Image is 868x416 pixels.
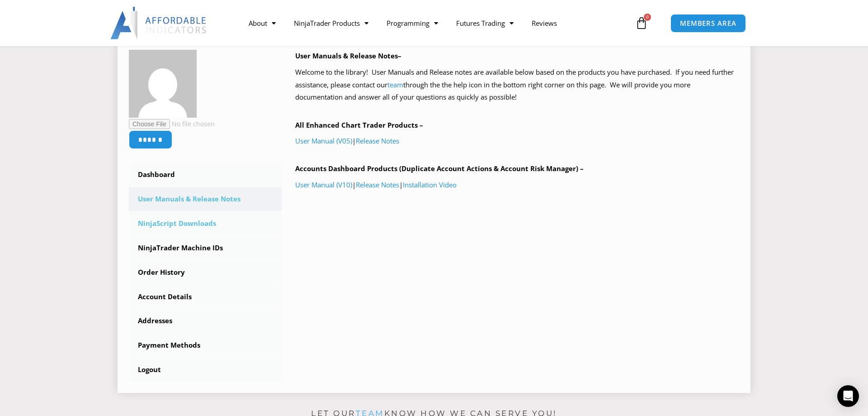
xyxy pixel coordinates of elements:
img: c2d9f5c240a74c5f02e9b837812e24573a19b83042879e64978183ba1fe16f96 [129,50,197,118]
span: 0 [644,14,651,21]
a: Logout [129,358,282,382]
a: Installation Video [403,180,457,189]
a: Programming [377,13,447,33]
a: Dashboard [129,163,282,186]
p: | | [295,179,740,191]
a: MEMBERS AREA [670,14,746,33]
nav: Menu [240,13,633,33]
a: Futures Trading [447,13,523,33]
b: User Manuals & Release Notes– [295,51,401,60]
nav: Account pages [129,163,282,382]
a: Addresses [129,309,282,333]
a: NinjaTrader Products [285,13,377,33]
div: Open Intercom Messenger [837,385,859,407]
b: Accounts Dashboard Products (Duplicate Account Actions & Account Risk Manager) – [295,164,584,173]
a: User Manuals & Release Notes [129,187,282,211]
p: Welcome to the library! User Manuals and Release notes are available below based on the products ... [295,66,740,104]
a: Release Notes [356,180,399,189]
a: User Manual (V05) [295,136,352,145]
a: NinjaScript Downloads [129,212,282,235]
a: Payment Methods [129,334,282,357]
a: User Manual (V10) [295,180,352,189]
a: Account Details [129,285,282,309]
p: | [295,135,740,148]
span: MEMBERS AREA [680,20,736,27]
a: About [240,13,285,33]
img: LogoAI | Affordable Indicators – NinjaTrader [110,7,208,39]
a: Release Notes [356,136,399,145]
a: 0 [622,10,661,36]
a: team [387,80,403,89]
a: Order History [129,261,282,284]
b: All Enhanced Chart Trader Products – [295,120,423,129]
a: NinjaTrader Machine IDs [129,236,282,260]
a: Reviews [523,13,566,33]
